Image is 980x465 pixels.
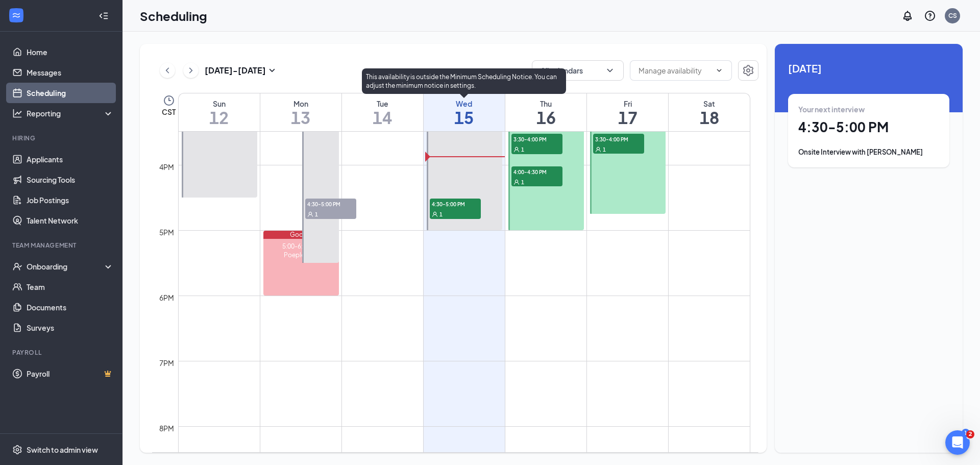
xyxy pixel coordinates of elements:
div: Mon [260,99,341,109]
div: Sun [179,99,260,109]
h3: [DATE] - [DATE] [205,65,266,76]
div: Switch to admin view [27,445,98,455]
a: Surveys [27,317,114,338]
svg: ChevronLeft [162,64,173,77]
a: October 18, 2025 [669,93,750,131]
div: 6pm [157,292,176,303]
a: Messages [27,62,114,83]
svg: Notifications [901,10,914,22]
div: 5pm [157,227,176,238]
span: CST [162,107,176,117]
a: Sourcing Tools [27,169,114,190]
span: 2 [966,430,974,438]
div: 4pm [157,161,176,173]
a: Home [27,42,114,62]
svg: User [307,211,313,217]
span: 1 [315,211,318,218]
div: Hiring [12,134,112,142]
a: Team [27,277,114,297]
button: Settings [738,60,758,81]
span: 3:30-4:00 PM [511,134,562,144]
div: Team Management [12,241,112,250]
svg: User [513,146,520,153]
span: 1 [603,146,606,153]
svg: Settings [742,64,754,77]
a: Scheduling [27,83,114,103]
svg: ChevronDown [715,66,723,75]
a: PayrollCrown [27,363,114,384]
svg: ChevronDown [605,65,615,76]
div: 1 [962,429,970,437]
div: Onboarding [27,261,105,272]
span: [DATE] [788,60,949,76]
svg: SmallChevronDown [266,64,278,77]
span: 1 [439,211,443,218]
h1: 12 [179,109,260,126]
svg: Clock [163,94,175,107]
span: 1 [521,179,524,186]
div: Onsite Interview with [PERSON_NAME] [798,147,939,157]
div: Payroll [12,348,112,357]
svg: User [513,179,520,185]
svg: Settings [12,445,22,455]
span: 4:30-5:00 PM [430,199,481,209]
h1: 16 [505,109,586,126]
span: 3:30-4:00 PM [593,134,644,144]
a: Applicants [27,149,114,169]
button: ChevronRight [183,63,199,78]
svg: WorkstreamLogo [11,10,21,20]
div: 5:00-6:00 PM [263,242,339,251]
h1: 13 [260,109,341,126]
input: Manage availability [639,65,711,76]
button: ChevronLeft [160,63,175,78]
svg: Collapse [99,11,109,21]
h1: 18 [669,109,750,126]
a: October 15, 2025 [424,93,505,131]
span: 4:30-5:00 PM [305,199,356,209]
div: This availability is outside the Minimum Scheduling Notice. You can adjust the minimum notice in ... [362,68,566,94]
svg: User [432,211,438,217]
h1: 15 [424,109,505,126]
a: Talent Network [27,210,114,231]
span: 4:00-4:30 PM [511,166,562,177]
div: Your next interview [798,104,939,114]
div: Poeple plan [263,251,339,259]
h1: Scheduling [140,7,207,25]
a: October 13, 2025 [260,93,341,131]
div: Wed [424,99,505,109]
a: October 14, 2025 [342,93,423,131]
h1: 17 [587,109,668,126]
div: 7pm [157,357,176,369]
a: October 17, 2025 [587,93,668,131]
svg: UserCheck [12,261,22,272]
a: October 16, 2025 [505,93,586,131]
iframe: Intercom live chat [945,430,970,455]
a: Documents [27,297,114,317]
div: 8pm [157,423,176,434]
div: Reporting [27,108,114,118]
h1: 14 [342,109,423,126]
svg: QuestionInfo [924,10,936,22]
a: Job Postings [27,190,114,210]
div: Thu [505,99,586,109]
svg: ChevronRight [186,64,196,77]
a: October 12, 2025 [179,93,260,131]
div: Tue [342,99,423,109]
button: All calendarsChevronDown [532,60,624,81]
div: Fri [587,99,668,109]
div: CS [948,11,957,20]
svg: User [595,146,601,153]
span: 1 [521,146,524,153]
div: Sat [669,99,750,109]
div: Google [263,231,339,239]
h1: 4:30 - 5:00 PM [798,118,939,136]
svg: Analysis [12,108,22,118]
